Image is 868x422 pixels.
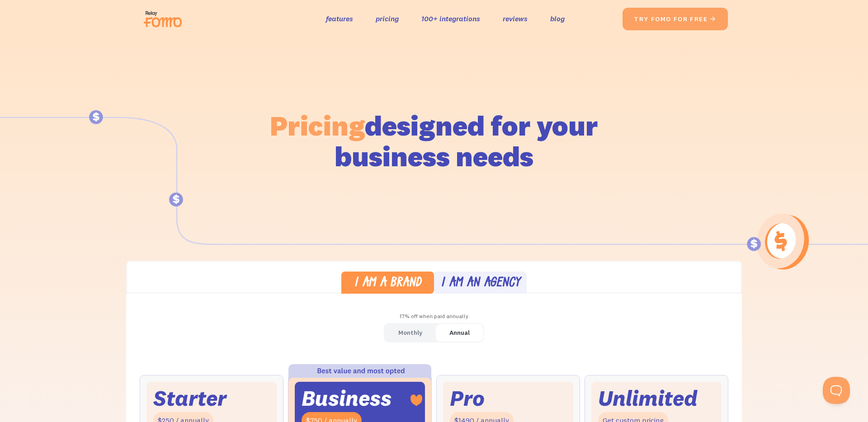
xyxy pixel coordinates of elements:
span: Pricing [270,108,365,143]
span:  [709,15,717,23]
div: Starter [153,389,226,408]
div: Annual [449,326,470,339]
a: try fomo for free [623,8,728,30]
h1: designed for your business needs [269,110,599,172]
a: pricing [376,12,399,25]
a: features [326,12,353,25]
div: Monthly [398,326,422,339]
a: reviews [503,12,528,25]
div: Business [302,389,392,408]
a: 100+ integrations [421,12,480,25]
div: I am an agency [441,277,520,290]
div: I am a brand [354,277,421,290]
a: blog [550,12,565,25]
div: Pro [450,389,485,408]
div: Unlimited [598,389,698,408]
div: 17% off when paid annually [126,310,742,323]
iframe: Toggle Customer Support [823,377,850,404]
